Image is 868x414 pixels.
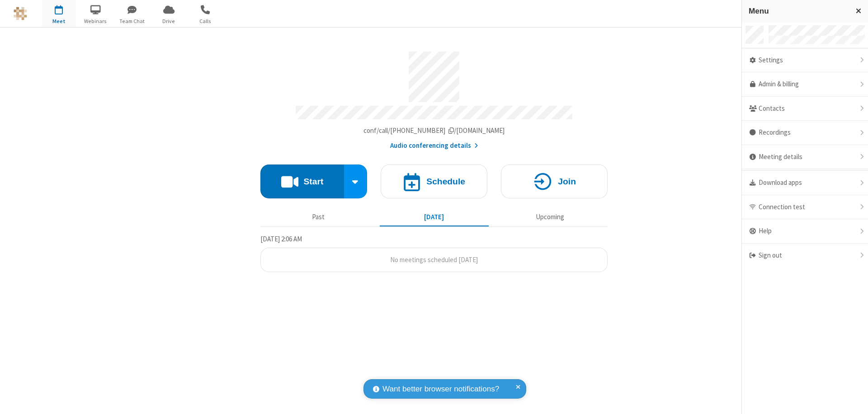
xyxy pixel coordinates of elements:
h4: Join [558,177,576,186]
button: Audio conferencing details [390,141,478,151]
span: Drive [152,17,186,25]
section: Today's Meetings [260,234,608,273]
button: Join [501,165,608,198]
span: [DATE] 2:06 AM [260,235,302,243]
div: Download apps [742,171,868,195]
span: Copy my meeting room link [363,126,505,135]
div: Contacts [742,97,868,121]
h4: Schedule [426,177,465,186]
button: Copy my meeting room linkCopy my meeting room link [363,126,505,136]
button: Start [260,165,344,198]
span: No meetings scheduled [DATE] [390,255,478,264]
button: Upcoming [495,208,604,226]
div: Recordings [742,121,868,145]
div: Start conference options [344,165,368,198]
span: Calls [189,17,222,25]
span: Want better browser notifications? [382,383,499,395]
h3: Menu [749,7,848,15]
h4: Start [303,177,323,186]
span: Webinars [79,17,113,25]
div: Help [742,219,868,244]
a: Admin & billing [742,72,868,97]
div: Sign out [742,244,868,268]
div: Meeting details [742,145,868,169]
section: Account details [260,45,608,151]
div: Settings [742,48,868,73]
div: Connection test [742,195,868,220]
button: Schedule [381,165,487,198]
button: [DATE] [380,208,489,226]
span: Meet [42,17,76,25]
button: Past [264,208,373,226]
img: QA Selenium DO NOT DELETE OR CHANGE [14,7,27,20]
span: Team Chat [115,17,149,25]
